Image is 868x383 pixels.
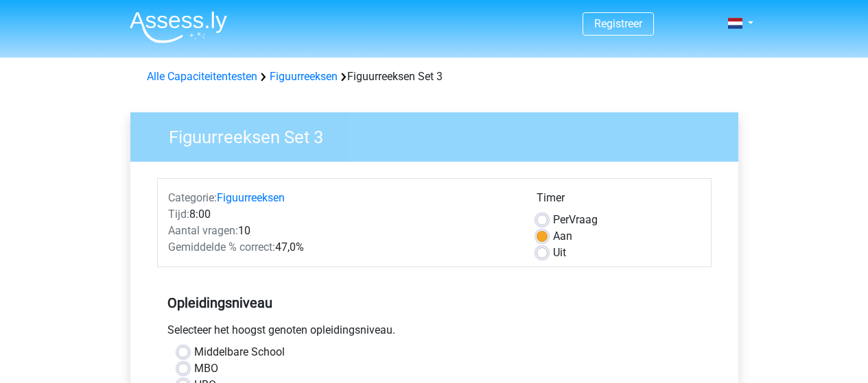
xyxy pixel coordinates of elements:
div: Selecteer het hoogst genoten opleidingsniveau. [157,322,712,344]
img: Assessly [130,11,227,43]
a: Registreer [594,17,642,30]
span: Categorie: [168,191,217,204]
a: Figuurreeksen [217,191,285,204]
div: 47,0% [158,239,526,256]
h3: Figuurreeksen Set 3 [152,121,728,148]
a: Alle Capaciteitentesten [147,70,257,83]
h5: Opleidingsniveau [167,289,701,317]
div: 8:00 [158,206,526,223]
span: Tijd: [168,208,189,221]
label: Middelbare School [194,344,285,360]
label: Aan [553,228,572,245]
a: Figuurreeksen [270,70,338,83]
span: Per [553,213,569,226]
span: Gemiddelde % correct: [168,240,275,254]
label: Uit [553,245,566,261]
label: MBO [194,360,218,377]
label: Vraag [553,212,598,228]
div: 10 [158,223,526,239]
div: Figuurreeksen Set 3 [141,69,727,85]
span: Aantal vragen: [168,224,238,237]
div: Timer [537,190,701,212]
